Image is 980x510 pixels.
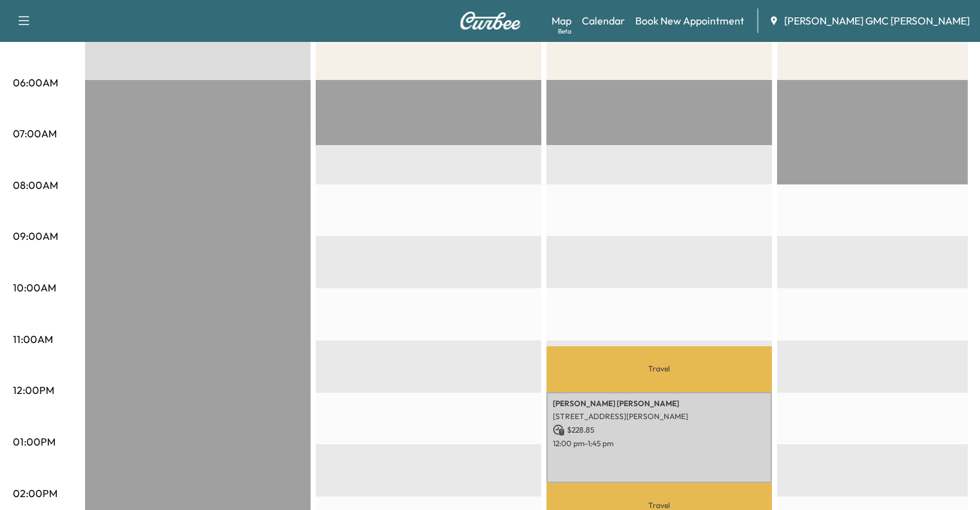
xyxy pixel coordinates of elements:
p: 12:00 pm - 1:45 pm [553,438,765,449]
a: Book New Appointment [635,13,744,28]
p: [STREET_ADDRESS][PERSON_NAME] [553,411,765,422]
img: Curbee Logo [459,12,521,30]
p: 02:00PM [13,485,57,501]
a: MapBeta [552,13,572,28]
p: 10:00AM [13,280,56,295]
div: Beta [558,26,572,36]
a: Calendar [582,13,625,28]
p: 08:00AM [13,177,58,193]
p: 12:00PM [13,382,54,398]
span: [PERSON_NAME] GMC [PERSON_NAME] [784,13,970,28]
p: 01:00PM [13,434,55,449]
p: 11:00AM [13,331,53,347]
p: 06:00AM [13,75,58,90]
p: 07:00AM [13,126,57,141]
p: $ 228.85 [553,424,765,436]
p: [PERSON_NAME] [PERSON_NAME] [553,398,765,409]
p: Travel [546,346,772,392]
p: 09:00AM [13,228,58,244]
